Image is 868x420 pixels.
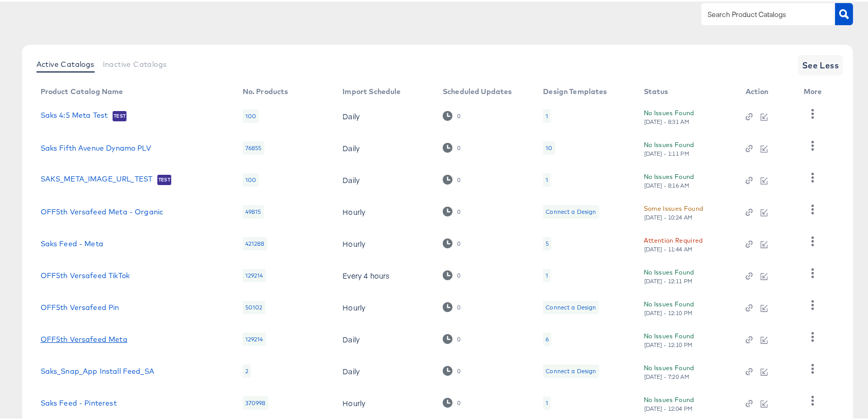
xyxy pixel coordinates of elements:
[41,142,151,151] a: Saks Fifth Avenue Dynamo PLV
[546,111,548,119] div: 1
[457,334,461,341] div: 0
[334,322,435,354] td: Daily
[243,267,266,281] div: 129214
[443,333,461,342] div: 0
[334,386,435,417] td: Hourly
[546,270,548,278] div: 1
[795,82,835,99] th: More
[41,302,119,310] a: OFF5th Versafeed Pin
[243,331,266,344] div: 129214
[243,140,264,153] div: 76855
[157,174,171,182] span: Test
[334,290,435,322] td: Hourly
[546,302,596,310] div: Connect a Design
[113,111,126,119] span: Test
[41,86,123,94] div: Product Catalog Name
[644,233,703,251] button: Attention Required[DATE] - 11:44 AM
[457,111,461,118] div: 0
[457,239,461,246] div: 0
[41,334,128,342] a: OFF5th Versafeed Meta
[334,354,435,386] td: Daily
[334,162,435,194] td: Daily
[543,299,599,313] div: Connect a Design
[644,244,693,251] div: [DATE] - 11:44 AM
[243,363,251,376] div: 2
[543,108,551,121] div: 1
[546,397,548,406] div: 1
[543,331,551,344] div: 6
[798,53,843,74] button: See Less
[457,270,461,278] div: 0
[443,141,461,151] div: 0
[342,86,401,94] div: Import Schedule
[334,131,435,162] td: Daily
[543,140,555,153] div: 10
[457,302,461,309] div: 0
[243,395,268,408] div: 370998
[41,109,108,120] a: Saks 4:5 Meta Test
[243,172,259,185] div: 100
[546,238,549,246] div: 5
[334,99,435,131] td: Daily
[443,86,512,94] div: Scheduled Updates
[543,235,551,249] div: 5
[443,364,461,374] div: 0
[546,366,596,374] div: Connect a Design
[41,173,153,184] a: SAKS_META_IMAGE_URL_TEST
[543,172,551,185] div: 1
[457,398,461,405] div: 0
[644,202,703,220] button: Some Issues Found[DATE] - 10:24 AM
[41,270,130,278] a: OFF5th Versafeed TikTok
[243,108,259,121] div: 100
[334,258,435,290] td: Every 4 hours
[706,7,815,19] input: Search Product Catalogs
[37,59,95,67] span: Active Catalogs
[41,397,117,406] a: Saks Feed - Pinterest
[41,238,103,246] a: Saks Feed - Meta
[543,395,551,408] div: 1
[546,334,549,342] div: 6
[443,396,461,406] div: 0
[543,86,607,94] div: Design Templates
[546,142,552,151] div: 10
[41,366,154,374] a: Saks_Snap_App Install Feed_SA
[443,301,461,311] div: 0
[103,59,167,67] span: Inactive Catalogs
[543,267,551,281] div: 1
[243,299,265,313] div: 50102
[546,206,596,214] div: Connect a Design
[41,206,164,214] a: OFF5th Versafeed Meta - Organic
[457,175,461,182] div: 0
[737,82,795,99] th: Action
[443,173,461,183] div: 0
[334,194,435,226] td: Hourly
[243,235,267,249] div: 421288
[457,143,461,150] div: 0
[334,226,435,258] td: Hourly
[243,204,264,217] div: 49815
[443,205,461,215] div: 0
[644,233,703,244] div: Attention Required
[443,237,461,247] div: 0
[644,212,693,220] div: [DATE] - 10:24 AM
[636,82,737,99] th: Status
[443,269,461,279] div: 0
[457,366,461,373] div: 0
[802,57,839,71] span: See Less
[546,174,548,182] div: 1
[543,363,599,376] div: Connect a Design
[457,207,461,214] div: 0
[543,204,599,217] div: Connect a Design
[644,202,703,212] div: Some Issues Found
[443,109,461,119] div: 0
[243,86,288,94] div: No. Products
